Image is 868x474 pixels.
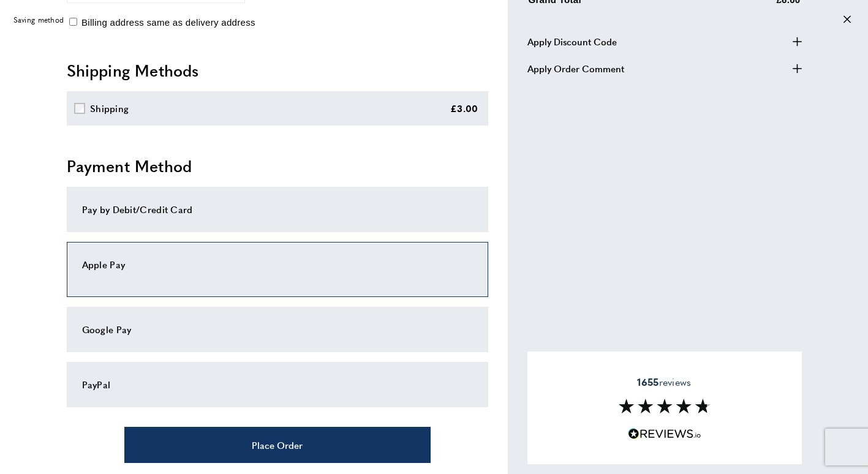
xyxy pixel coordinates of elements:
div: Pay by Debit/Credit Card [82,202,473,217]
button: Place Order [124,427,431,463]
span: Apply Order Comment [527,61,624,76]
h2: Shipping Methods [67,59,488,81]
img: Reviews section [619,399,711,413]
div: Shipping [90,101,129,116]
img: Reviews.io 5 stars [628,428,701,440]
div: Close message [843,14,851,26]
strong: 1655 [637,375,659,389]
span: Saving method [13,14,64,26]
h2: Payment Method [67,155,488,177]
div: Google Pay [82,322,473,337]
div: Apple Pay [82,257,473,272]
span: reviews [637,376,691,388]
div: £3.00 [450,101,478,116]
div: PayPal [82,377,473,392]
div: off [6,6,863,34]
